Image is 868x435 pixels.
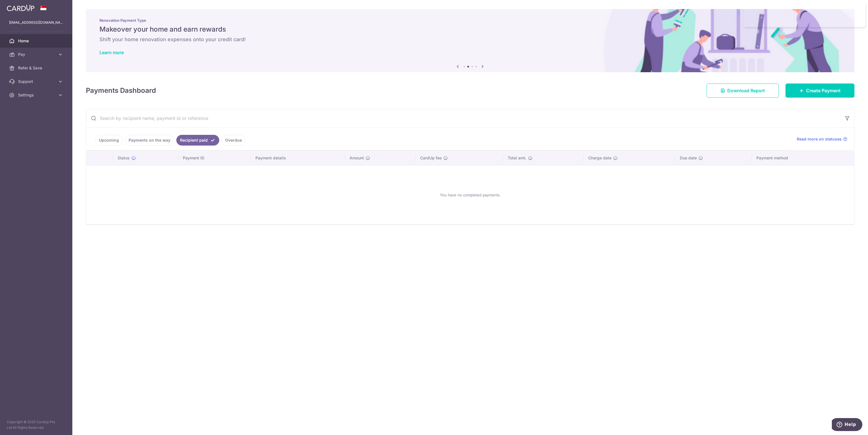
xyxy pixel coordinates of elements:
span: Amount [350,155,364,161]
span: Charge date [588,155,611,161]
a: Learn more [99,50,124,55]
th: Payment ID [178,151,251,165]
a: Create Payment [785,84,854,98]
span: Create Payment [806,87,841,94]
h6: Shift your home renovation expenses onto your credit card! [99,36,841,43]
iframe: Opens a widget where you can find more information [832,418,862,432]
a: Upcoming [95,135,123,146]
h5: Makeover your home and earn rewards [99,25,841,34]
span: Status [118,155,130,161]
a: Overdue [222,135,246,146]
p: Renovation Payment Type [99,18,841,23]
span: Total amt. [508,155,526,161]
p: [EMAIL_ADDRESS][DOMAIN_NAME] [9,20,63,25]
span: CardUp fee [420,155,442,161]
span: Home [18,38,55,44]
input: Search by recipient name, payment id or reference [86,109,841,127]
span: Due date [680,155,697,161]
h4: Payments Dashboard [86,85,156,96]
a: Read more on statuses [797,136,847,142]
span: Read more on statuses [797,136,842,142]
span: Download Report [727,87,765,94]
span: Settings [18,92,55,98]
span: Refer & Save [18,65,55,71]
img: Renovation banner [86,9,854,72]
a: Payments on the way [125,135,174,146]
a: Download Report [707,84,779,98]
span: Support [18,79,55,84]
img: CardUp [7,5,34,11]
span: Pay [18,52,55,57]
th: Payment details [251,151,345,165]
th: Payment method [752,151,854,165]
div: You have no completed payments. [93,170,847,220]
a: Recipient paid [176,135,219,146]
